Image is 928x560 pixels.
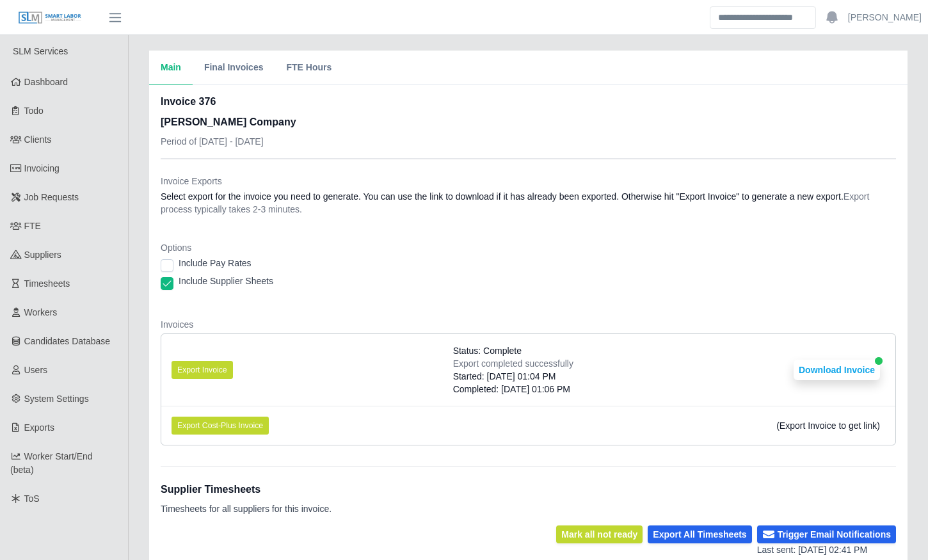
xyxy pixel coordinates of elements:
[161,318,896,331] dt: Invoices
[161,190,896,216] dd: Select export for the invoice you need to generate. You can use the link to download if it has al...
[453,357,573,370] div: Export completed successfully
[24,221,41,231] span: FTE
[161,115,296,130] h3: [PERSON_NAME] Company
[24,365,48,375] span: Users
[710,6,816,29] input: Search
[24,307,58,317] span: Workers
[24,106,44,116] span: Todo
[24,134,52,145] span: Clients
[24,278,70,289] span: Timesheets
[275,51,343,85] button: FTE Hours
[18,11,82,25] img: SLM Logo
[453,344,522,357] span: Status: Complete
[149,51,193,85] button: Main
[24,493,40,504] span: ToS
[776,420,880,431] span: (Export Invoice to get link)
[757,543,896,557] div: Last sent: [DATE] 02:41 PM
[24,422,54,433] span: Exports
[193,51,275,85] button: Final Invoices
[13,46,68,56] span: SLM Services
[453,370,573,383] div: Started: [DATE] 01:04 PM
[10,451,93,475] span: Worker Start/End (beta)
[794,365,880,375] a: Download Invoice
[161,482,332,497] h1: Supplier Timesheets
[24,250,61,260] span: Suppliers
[172,417,269,435] button: Export Cost-Plus Invoice
[648,525,751,543] button: Export All Timesheets
[179,275,273,287] label: Include Supplier Sheets
[24,77,68,87] span: Dashboard
[24,336,111,346] span: Candidates Database
[757,525,896,543] button: Trigger Email Notifications
[172,361,233,379] button: Export Invoice
[161,135,296,148] p: Period of [DATE] - [DATE]
[24,192,79,202] span: Job Requests
[161,502,332,515] p: Timesheets for all suppliers for this invoice.
[24,163,60,173] span: Invoicing
[794,360,880,380] button: Download Invoice
[161,241,896,254] dt: Options
[24,394,89,404] span: System Settings
[161,94,296,109] h2: Invoice 376
[848,11,922,24] a: [PERSON_NAME]
[161,175,896,188] dt: Invoice Exports
[453,383,573,396] div: Completed: [DATE] 01:06 PM
[179,257,252,269] label: Include Pay Rates
[556,525,643,543] button: Mark all not ready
